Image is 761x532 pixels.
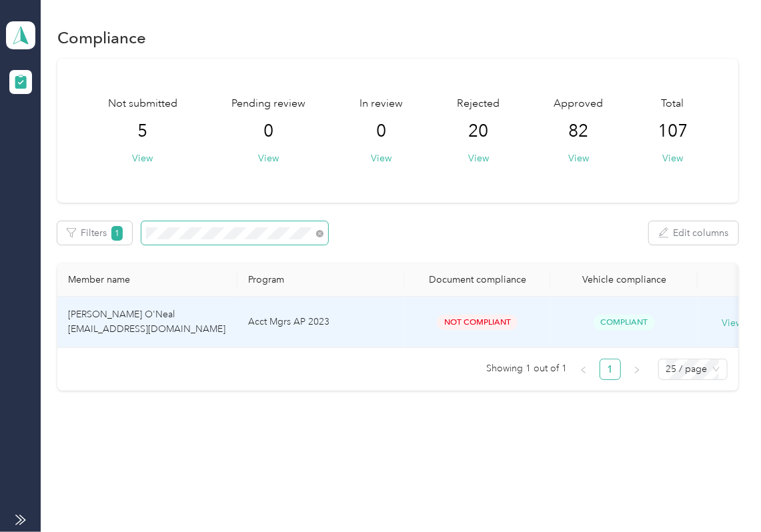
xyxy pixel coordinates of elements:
[661,96,684,112] span: Total
[132,151,153,165] button: View
[580,366,588,374] span: left
[57,263,237,297] th: Member name
[573,359,594,380] li: Previous Page
[231,96,305,112] span: Pending review
[108,96,177,112] span: Not submitted
[258,151,279,165] button: View
[569,121,589,142] span: 82
[554,96,604,112] span: Approved
[237,297,404,348] td: Acct Mgrs AP 2023
[649,221,738,245] button: Edit columns
[626,359,648,380] button: right
[573,359,594,380] button: left
[111,226,123,241] span: 1
[600,359,620,379] a: 1
[658,121,688,142] span: 107
[376,121,386,142] span: 0
[662,151,683,165] button: View
[487,359,568,379] span: Showing 1 out of 1
[562,274,687,285] div: Vehicle compliance
[415,274,540,285] div: Document compliance
[437,315,518,330] span: Not Compliant
[600,359,621,380] li: 1
[263,121,273,142] span: 0
[568,151,589,165] button: View
[371,151,392,165] button: View
[666,359,720,379] span: 25 / page
[686,457,761,532] iframe: Everlance-gr Chat Button Frame
[237,263,404,297] th: Program
[633,366,641,374] span: right
[68,309,225,335] span: [PERSON_NAME] O'Neal [EMAIL_ADDRESS][DOMAIN_NAME]
[57,221,133,245] button: Filters1
[626,359,648,380] li: Next Page
[137,121,147,142] span: 5
[359,96,403,112] span: In review
[57,31,146,45] h1: Compliance
[457,96,500,112] span: Rejected
[468,151,489,165] button: View
[594,315,655,330] span: Compliant
[658,359,728,380] div: Page Size
[468,121,488,142] span: 20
